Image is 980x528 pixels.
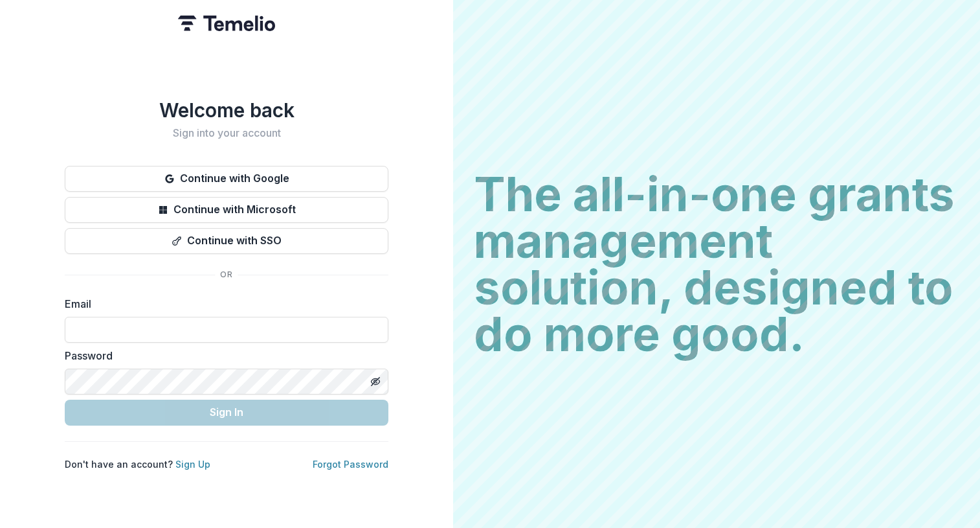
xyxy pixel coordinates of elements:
[65,98,388,122] h1: Welcome back
[65,127,388,139] h2: Sign into your account
[65,457,210,471] p: Don't have an account?
[313,459,388,470] a: Forgot Password
[365,371,386,392] button: Toggle password visibility
[175,459,210,470] a: Sign Up
[65,197,388,223] button: Continue with Microsoft
[65,348,381,363] label: Password
[65,228,388,254] button: Continue with SSO
[65,166,388,192] button: Continue with Google
[65,400,388,426] button: Sign In
[178,16,275,31] img: Temelio
[65,296,381,312] label: Email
